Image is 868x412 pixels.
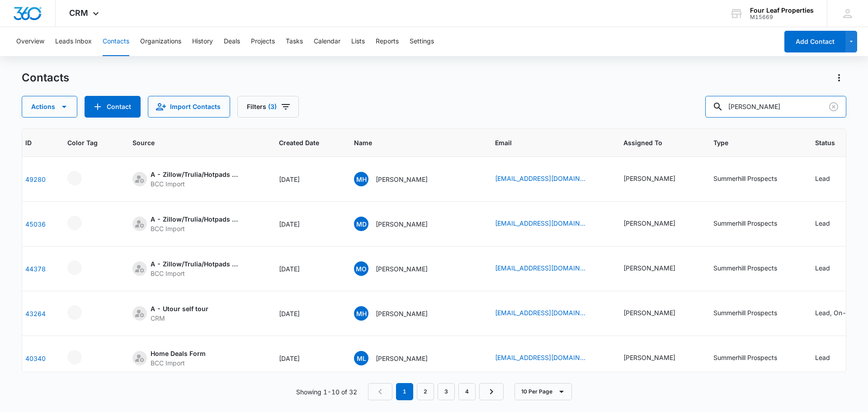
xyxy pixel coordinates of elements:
[514,383,572,400] button: 10 Per Page
[151,214,241,224] div: A - Zillow/Trulia/Hotpads Rent Connect
[67,350,98,365] div: - - Select to Edit Field
[354,351,444,365] div: Name - Michelle Lively - Select to Edit Field
[495,218,585,228] a: [EMAIL_ADDRESS][DOMAIN_NAME]
[784,31,845,52] button: Add Contact
[151,179,241,189] div: BCC Import
[495,353,602,364] div: Email - mnlively1976@gmail.com - Select to Edit Field
[25,355,46,362] a: Navigate to contact details page for Michelle Lively
[495,308,602,319] div: Email - hectorwayne42@gmail.com - Select to Edit Field
[815,174,830,183] div: Lead
[826,99,841,114] button: Clear
[713,263,777,273] div: Summerhill Prospects
[354,217,368,231] span: MD
[354,261,444,276] div: Name - Michelle OHara - Select to Edit Field
[713,308,777,317] div: Summerhill Prospects
[354,172,444,186] div: Name - Michelle Hein - Select to Edit Field
[495,174,602,185] div: Email - shel1964p@gmail.com - Select to Edit Field
[368,383,504,400] nav: Pagination
[623,308,675,317] div: [PERSON_NAME]
[67,260,98,275] div: - - Select to Edit Field
[151,349,206,358] div: Home Deals Form
[623,138,679,147] span: Assigned To
[354,306,368,321] span: MH
[713,263,793,274] div: Type - Summerhill Prospects - Select to Edit Field
[279,175,332,184] div: [DATE]
[69,8,88,18] span: CRM
[85,96,141,118] button: Add Contact
[495,218,602,229] div: Email - michellevance05@gmail.com - Select to Edit Field
[25,175,46,183] a: Navigate to contact details page for Michelle Hein
[713,308,793,319] div: Type - Summerhill Prospects - Select to Edit Field
[192,27,213,56] button: History
[815,263,846,274] div: Status - Lead - Select to Edit Field
[132,138,244,147] span: Source
[815,218,830,228] div: Lead
[67,171,98,185] div: - - Select to Edit Field
[314,27,340,56] button: Calendar
[623,263,675,273] div: [PERSON_NAME]
[396,383,413,400] em: 1
[376,27,399,56] button: Reports
[224,27,240,56] button: Deals
[495,263,585,273] a: [EMAIL_ADDRESS][DOMAIN_NAME]
[713,218,793,229] div: Type - Summerhill Prospects - Select to Edit Field
[623,174,675,183] div: [PERSON_NAME]
[495,308,585,317] a: [EMAIL_ADDRESS][DOMAIN_NAME]
[151,358,206,368] div: BCC Import
[815,218,846,229] div: Status - Lead - Select to Edit Field
[623,263,692,274] div: Assigned To - Kelly Mursch - Select to Edit Field
[151,259,241,269] div: A - Zillow/Trulia/Hotpads Rent Connect
[67,305,98,320] div: - - Select to Edit Field
[376,175,428,184] p: [PERSON_NAME]
[815,174,846,185] div: Status - Lead - Select to Edit Field
[623,353,675,362] div: [PERSON_NAME]
[25,138,33,147] span: ID
[815,353,846,364] div: Status - Lead - Select to Edit Field
[55,27,92,56] button: Leads Inbox
[410,27,434,56] button: Settings
[815,353,830,362] div: Lead
[279,309,332,318] div: [DATE]
[148,96,230,118] button: Import Contacts
[623,174,692,185] div: Assigned To - Adam Schoenborn - Select to Edit Field
[713,138,780,147] span: Type
[750,14,814,20] div: account id
[22,96,77,118] button: Actions
[151,224,241,233] div: BCC Import
[750,7,814,14] div: account name
[713,353,777,362] div: Summerhill Prospects
[495,353,585,362] a: [EMAIL_ADDRESS][DOMAIN_NAME]
[705,96,846,118] input: Search Contacts
[67,216,98,230] div: - - Select to Edit Field
[354,351,368,365] span: ML
[268,104,277,110] span: (3)
[67,138,98,147] span: Color Tag
[417,383,434,400] a: Page 2
[151,269,241,278] div: BCC Import
[623,218,692,229] div: Assigned To - Kelly Mursch - Select to Edit Field
[495,138,589,147] span: Email
[279,219,332,229] div: [DATE]
[132,349,222,368] div: Source - [object Object] - Select to Edit Field
[623,353,692,364] div: Assigned To - Kelly Mursch - Select to Edit Field
[237,96,299,118] button: Filters
[376,219,428,229] p: [PERSON_NAME]
[279,138,319,147] span: Created Date
[103,27,129,56] button: Contacts
[151,170,241,179] div: A - Zillow/Trulia/Hotpads Rent Connect
[713,353,793,364] div: Type - Summerhill Prospects - Select to Edit Field
[279,354,332,363] div: [DATE]
[376,309,428,318] p: [PERSON_NAME]
[354,217,444,231] div: Name - Michelle Dwight - Select to Edit Field
[438,383,455,400] a: Page 3
[132,259,257,278] div: Source - [object Object] - Select to Edit Field
[354,261,368,276] span: MO
[713,218,777,228] div: Summerhill Prospects
[25,310,46,317] a: Navigate to contact details page for Michelle Hector
[376,354,428,363] p: [PERSON_NAME]
[279,264,332,274] div: [DATE]
[151,313,208,323] div: CRM
[132,214,257,233] div: Source - [object Object] - Select to Edit Field
[354,306,444,321] div: Name - Michelle Hector - Select to Edit Field
[22,71,69,85] h1: Contacts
